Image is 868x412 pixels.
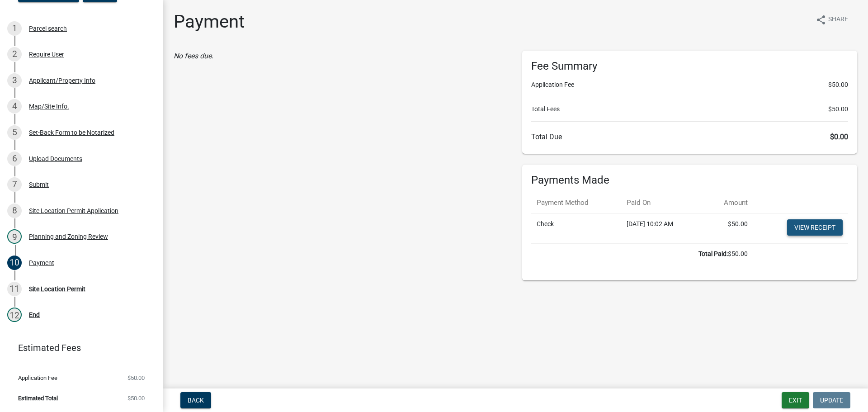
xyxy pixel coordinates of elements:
div: 3 [7,73,22,88]
div: Submit [29,181,49,188]
div: Applicant/Property Info [29,77,95,84]
span: $50.00 [828,80,848,90]
div: 1 [7,21,22,36]
button: Exit [782,392,809,408]
span: Estimated Total [18,395,58,401]
div: Planning and Zoning Review [29,233,108,240]
span: $50.00 [127,395,145,401]
button: Back [180,392,211,408]
li: Application Fee [531,80,848,90]
span: Application Fee [18,375,57,381]
span: Back [188,397,204,404]
th: Payment Method [531,192,621,213]
td: $50.00 [531,243,753,264]
span: $0.00 [830,133,848,141]
div: Parcel search [29,25,67,32]
span: Share [828,14,848,25]
i: No fees due. [174,52,213,60]
h1: Payment [174,11,245,33]
div: Upload Documents [29,156,82,162]
button: shareShare [808,11,855,28]
div: 8 [7,204,22,218]
div: Site Location Permit [29,286,85,292]
li: Total Fees [531,104,848,114]
div: 5 [7,125,22,140]
td: Check [531,213,621,243]
a: View receipt [787,219,843,236]
h6: Payments Made [531,174,848,187]
div: 10 [7,256,22,270]
div: End [29,312,40,318]
div: 7 [7,177,22,192]
div: 12 [7,308,22,322]
span: $50.00 [828,104,848,114]
div: Payment [29,260,54,266]
h6: Total Due [531,133,848,141]
div: Require User [29,51,64,57]
b: Total Paid: [698,250,728,257]
th: Amount [703,192,753,213]
div: 4 [7,99,22,114]
div: Map/Site Info. [29,103,69,109]
div: 6 [7,152,22,166]
th: Paid On [621,192,703,213]
span: $50.00 [127,375,145,381]
button: Update [813,392,850,408]
h6: Fee Summary [531,60,848,73]
span: Update [820,397,843,404]
div: 11 [7,282,22,296]
td: $50.00 [703,213,753,243]
div: 2 [7,47,22,62]
td: [DATE] 10:02 AM [621,213,703,243]
i: share [816,14,826,25]
a: Estimated Fees [7,339,148,357]
div: Site Location Permit Application [29,208,118,214]
div: 9 [7,229,22,244]
div: Set-Back Form to be Notarized [29,129,114,136]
